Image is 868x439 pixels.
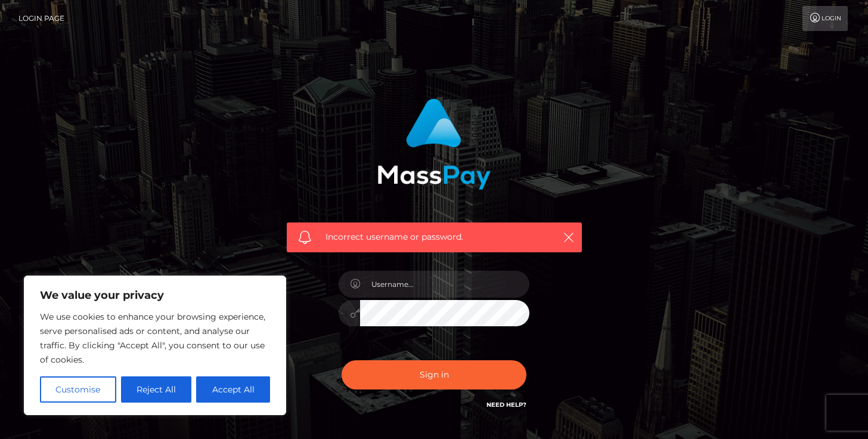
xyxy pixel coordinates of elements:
[40,310,270,367] p: We use cookies to enhance your browsing experience, serve personalised ads or content, and analys...
[196,376,270,403] button: Accept All
[377,98,491,190] img: MassPay Login
[342,360,526,389] button: Sign in
[325,231,543,243] span: Incorrect username or password.
[486,401,526,409] a: Need Help?
[40,288,270,302] p: We value your privacy
[40,376,116,403] button: Customise
[802,6,848,31] a: Login
[360,271,529,298] input: Username...
[24,276,286,415] div: We value your privacy
[18,6,64,31] a: Login Page
[121,376,192,403] button: Reject All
